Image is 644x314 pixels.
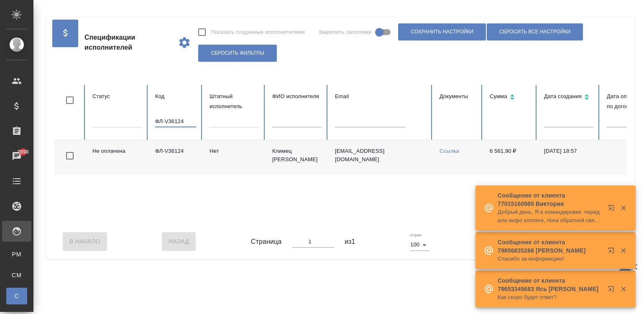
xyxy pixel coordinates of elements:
button: Закрыть [615,204,632,212]
span: Сохранить настройки [411,28,473,35]
button: Открыть в новой вкладке [603,200,623,220]
p: Как скоро будет ответ? [498,293,602,301]
label: Строк [410,233,422,237]
span: Сбросить фильтры [211,50,264,57]
td: [EMAIL_ADDRESS][DOMAIN_NAME] [328,140,433,175]
p: Спасибо за информацию! [498,255,602,263]
div: Сортировка [490,91,531,104]
span: CM [10,271,23,279]
button: Сбросить все настройки [487,23,583,41]
div: Сортировка [544,91,593,104]
span: Страница [251,237,282,247]
p: Сообщение от клиента 79856835266 [PERSON_NAME] [498,238,602,255]
div: 100 [410,239,429,251]
span: Закрепить заголовки [318,28,372,36]
td: Нет [203,140,266,175]
button: Сохранить настройки [398,23,486,41]
button: Закрыть [615,247,632,254]
div: Код [155,91,196,101]
div: Документы [440,91,476,101]
span: из 1 [345,237,355,247]
p: Сообщение от клиента 79653345683 Ясь [PERSON_NAME] [498,276,602,293]
div: ФИО исполнителя [272,91,322,101]
td: ФЛ-V36124 [148,140,203,175]
div: Статус [92,91,142,101]
a: С [6,288,27,304]
span: Показать созданные исполнителями [211,28,305,36]
a: PM [6,246,27,263]
p: Сообщение от клиента 77015160985 Виктория [498,191,602,208]
span: Спецификации исполнителей [84,33,171,53]
a: CM [6,267,27,284]
span: Сбросить все настройки [499,28,570,35]
button: Открыть в новой вкладке [603,242,623,262]
span: 2890 [12,148,33,156]
button: Закрыть [615,285,632,293]
td: Не оплачена [86,140,148,175]
div: Email [335,91,426,101]
button: Сбросить фильтры [198,45,277,62]
span: Toggle Row Selected [61,147,79,165]
td: 6 561,90 ₽ [483,140,537,175]
button: Открыть в новой вкладке [603,281,623,301]
a: Ссылка [440,148,459,154]
td: [DATE] 18:57 [537,140,600,175]
span: С [10,292,23,300]
p: Добрый день, Я в командировке, передала инфо коллеге, пока обратной связи не было [498,208,602,225]
span: PM [10,250,23,258]
div: Штатный исполнитель [210,91,259,111]
a: 2890 [2,146,31,167]
td: Климец [PERSON_NAME] [266,140,328,175]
